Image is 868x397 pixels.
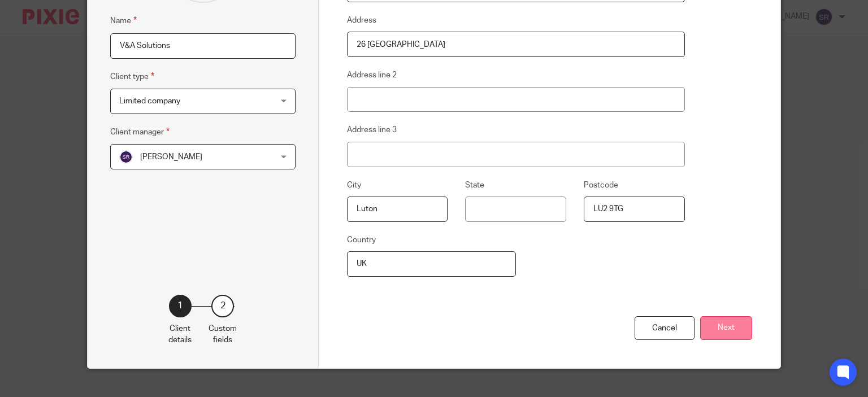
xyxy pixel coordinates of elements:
label: State [465,180,484,191]
label: Address line 3 [347,124,397,136]
p: Client details [168,323,192,346]
label: City [347,180,361,191]
label: Postcode [584,180,618,191]
p: Custom fields [209,323,237,346]
label: Client manager [110,125,170,138]
span: Limited company [119,97,180,105]
label: Name [110,14,137,27]
label: Client type [110,70,154,83]
div: 1 [169,295,192,317]
div: 2 [211,295,234,317]
label: Address [347,15,376,26]
div: Cancel [635,316,695,341]
label: Address line 2 [347,69,397,81]
label: Country [347,234,376,246]
button: Next [700,316,752,341]
img: svg%3E [119,150,133,164]
span: [PERSON_NAME] [140,153,202,161]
